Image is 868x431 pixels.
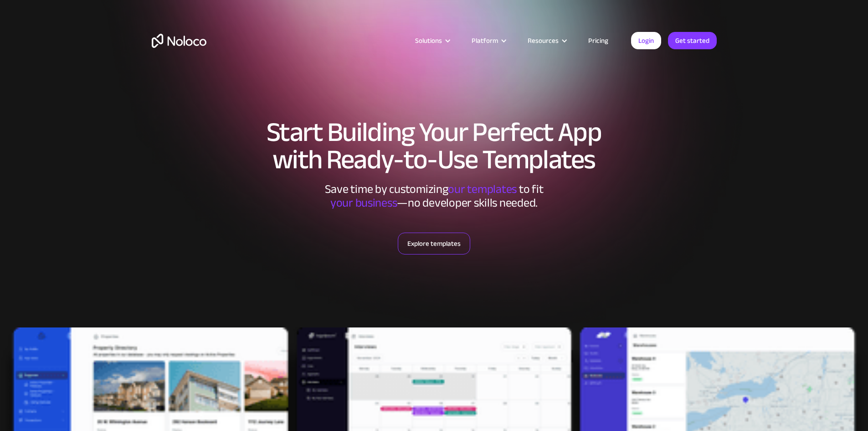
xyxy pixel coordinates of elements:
a: Get started [668,32,717,49]
div: Platform [472,35,498,47]
div: Solutions [404,35,460,47]
span: your business [330,192,397,214]
span: our templates [448,178,517,200]
a: home [152,34,206,48]
div: Solutions [415,35,442,47]
a: Pricing [577,35,620,47]
div: Resources [528,35,559,47]
div: Platform [460,35,516,47]
div: Resources [516,35,577,47]
div: Save time by customizing to fit ‍ —no developer skills needed. [298,182,571,210]
a: Login [631,32,661,49]
a: Explore templates [398,233,470,254]
h1: Start Building Your Perfect App with Ready-to-Use Templates [152,119,717,173]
